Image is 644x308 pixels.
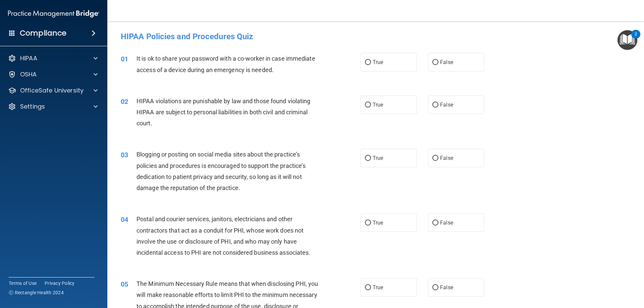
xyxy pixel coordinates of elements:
input: False [432,103,438,108]
input: False [432,156,438,161]
span: 05 [121,280,128,288]
input: True [365,156,371,161]
p: OSHA [20,70,37,78]
input: True [365,103,371,108]
span: 04 [121,215,128,224]
input: False [432,221,438,226]
button: Open Resource Center, 2 new notifications [618,30,637,50]
span: True [373,59,383,65]
span: Blogging or posting on social media sites about the practice’s policies and procedures is encoura... [137,151,306,191]
span: 03 [121,151,128,159]
a: Privacy Policy [45,280,75,287]
span: True [373,220,383,226]
a: Settings [8,103,98,111]
span: False [440,155,453,161]
a: OSHA [8,70,98,78]
input: True [365,285,371,290]
a: OfficeSafe University [8,86,98,95]
span: 02 [121,98,128,106]
h4: Compliance [20,28,66,38]
span: Postal and courier services, janitors, electricians and other contractors that act as a conduit f... [137,215,310,256]
p: OfficeSafe University [20,86,84,95]
a: HIPAA [8,54,98,62]
p: HIPAA [20,54,37,62]
input: True [365,60,371,65]
input: True [365,221,371,226]
p: Settings [20,103,45,111]
span: 01 [121,55,128,63]
span: False [440,102,453,108]
a: Terms of Use [9,280,37,287]
span: True [373,155,383,161]
span: False [440,59,453,65]
h4: HIPAA Policies and Procedures Quiz [121,32,631,41]
span: Ⓒ Rectangle Health 2024 [9,289,64,296]
span: It is ok to share your password with a co-worker in case immediate access of a device during an e... [137,55,315,73]
input: False [432,60,438,65]
input: False [432,285,438,290]
span: True [373,284,383,291]
img: PMB logo [8,7,99,20]
span: False [440,220,453,226]
span: True [373,102,383,108]
span: False [440,284,453,291]
div: 2 [635,34,637,43]
span: HIPAA violations are punishable by law and those found violating HIPAA are subject to personal li... [137,98,310,127]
